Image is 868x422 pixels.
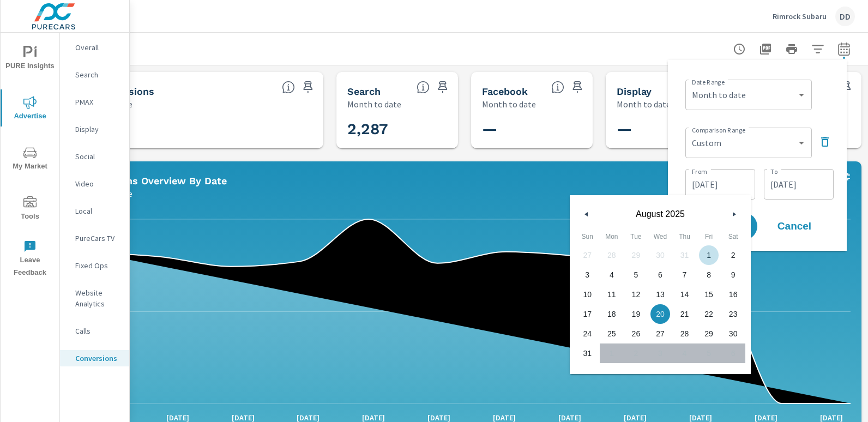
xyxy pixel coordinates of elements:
p: Social [75,151,120,162]
h5: Search [347,86,381,97]
p: Display [75,124,120,135]
div: Display [60,121,129,137]
p: Month to date [347,98,401,111]
h3: — [617,120,761,138]
span: 19 [632,304,641,324]
span: August 2025 [595,209,726,219]
button: 22 [697,304,721,324]
p: Search [75,69,120,80]
button: 14 [672,285,697,304]
button: 24 [575,324,600,343]
div: Conversions [60,350,129,366]
button: 5 [624,265,648,285]
div: PureCars TV [60,230,129,246]
span: 31 [583,343,592,363]
span: Search Conversions include Actions, Leads and Unmapped Conversions. [417,81,430,94]
span: 13 [656,285,665,304]
h5: Facebook [482,86,528,97]
span: Sun [575,228,600,245]
p: Conversions [75,353,120,364]
span: My Market [4,146,56,173]
span: Cancel [773,221,816,231]
p: PMAX [75,97,120,107]
span: 17 [583,304,592,324]
p: Video [75,178,120,189]
span: Thu [672,228,697,245]
button: 30 [721,324,745,343]
span: Sat [721,228,745,245]
span: Advertise [4,96,56,123]
button: 6 [648,265,673,285]
button: Select Date Range [833,38,855,60]
p: Website Analytics [75,287,120,309]
button: Apply Filters [807,38,829,60]
button: Cancel [762,213,827,240]
p: Overall [75,42,120,53]
span: 25 [607,324,616,343]
span: 27 [656,324,665,343]
button: 13 [648,285,673,304]
p: Rimrock Subaru [773,11,827,21]
p: PureCars TV [75,233,120,244]
span: 11 [607,285,616,304]
div: Local [60,203,129,219]
span: 28 [680,324,689,343]
button: 31 [575,343,600,363]
span: All Conversions include Actions, Leads and Unmapped Conversions [282,81,295,94]
h5: Conversions Overview By Date [79,175,227,186]
span: 3 [585,265,589,285]
button: 28 [672,324,697,343]
button: 3 [575,265,600,285]
div: PMAX [60,94,129,110]
span: All conversions reported from Facebook with duplicates filtered out [551,81,564,94]
button: 20 [648,304,673,324]
button: 9 [721,265,745,285]
span: Fri [697,228,721,245]
button: 2 [721,245,745,265]
span: 10 [583,285,592,304]
span: PURE Insights [4,46,56,73]
span: Save this to your personalized report [434,79,451,96]
span: 8 [707,265,711,285]
button: 29 [697,324,721,343]
button: 17 [575,304,600,324]
p: Month to date [482,98,536,111]
span: 12 [632,285,641,304]
span: 6 [658,265,662,285]
h5: Display [617,86,652,97]
h3: — [482,120,626,138]
h3: 2,287 [347,120,491,138]
button: 1 [697,245,721,265]
span: 9 [731,265,736,285]
span: 26 [632,324,641,343]
span: 14 [680,285,689,304]
button: "Export Report to PDF" [755,38,776,60]
span: Save this to your personalized report [299,79,317,96]
div: Overall [60,39,129,56]
p: Conversions [79,111,312,120]
p: Local [75,206,120,216]
button: 26 [624,324,648,343]
button: 10 [575,285,600,304]
span: 5 [634,265,638,285]
div: Website Analytics [60,285,129,312]
button: Print Report [781,38,803,60]
div: DD [835,7,855,26]
span: 7 [683,265,687,285]
span: Save this to your personalized report [569,79,586,96]
div: Calls [60,323,129,339]
button: 15 [697,285,721,304]
span: 15 [704,285,713,304]
h3: 2,287 [79,125,312,143]
button: 4 [600,265,624,285]
button: 27 [648,324,673,343]
span: 20 [656,304,665,324]
span: 21 [680,304,689,324]
span: 24 [583,324,592,343]
span: 29 [704,324,713,343]
button: 16 [721,285,745,304]
span: 22 [704,304,713,324]
button: 25 [600,324,624,343]
button: 18 [600,304,624,324]
span: 1 [707,245,711,265]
